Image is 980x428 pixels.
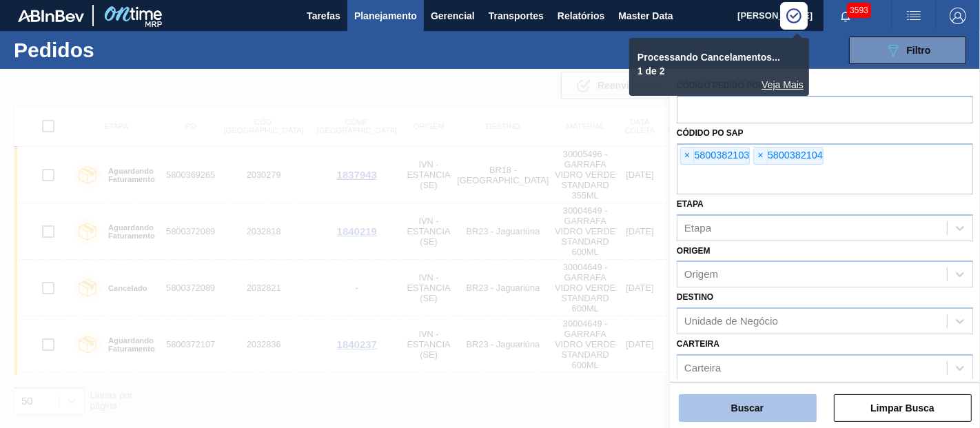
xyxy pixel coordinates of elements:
img: Logout [950,8,966,24]
span: Planejamento [354,8,417,24]
div: 5800382103 [680,147,750,165]
span: Transportes [489,8,544,24]
label: Carteira [677,339,719,349]
button: Notificações [824,6,868,26]
div: Logs [635,79,804,90]
span: × [681,147,694,164]
div: Etapa [684,222,711,234]
span: Relatórios [558,8,604,24]
img: userActions [906,8,922,24]
label: Códido PO SAP [677,128,744,138]
div: 5800382104 [753,147,823,165]
label: Origem [677,246,711,256]
span: Master Data [618,8,673,24]
button: Filtro [849,37,966,64]
span: Gerencial [431,8,475,24]
p: 1 de 2 [637,65,784,77]
label: Destino [677,292,713,302]
div: Carteira [684,362,721,374]
label: Etapa [677,199,704,209]
span: 3593 [847,3,871,18]
span: Filtro [907,45,931,56]
div: Origem [684,269,718,281]
div: Unidade de Negócio [684,316,778,327]
p: Processando Cancelamentos... [637,52,784,63]
span: × [754,147,767,164]
span: Tarefas [307,8,340,24]
img: Círculo Indicando o Processamento da operação [785,7,803,25]
img: TNhmsLtSVTkK8tSr43FrP2fwEKptu5GPRR3wAAAABJRU5ErkJggg== [18,10,84,22]
h1: Pedidos [14,42,209,58]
